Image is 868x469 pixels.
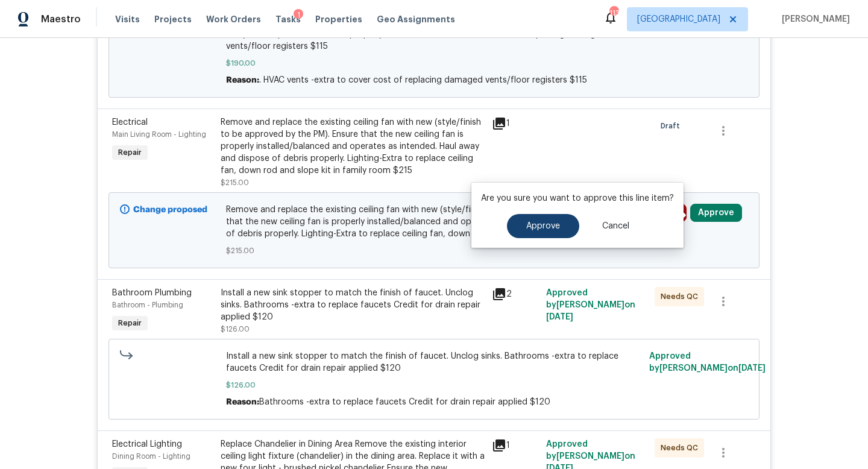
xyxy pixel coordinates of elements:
[112,118,148,127] span: Electrical
[112,131,206,138] span: Main Living Room - Lighting
[661,442,703,454] span: Needs QC
[275,15,301,24] span: Tasks
[492,116,539,131] div: 1
[294,9,303,21] div: 1
[113,317,146,329] span: Repair
[154,13,192,25] span: Projects
[492,438,539,453] div: 1
[738,364,766,373] span: [DATE]
[777,13,850,25] span: [PERSON_NAME]
[259,76,587,84] span: . HVAC vents -extra to cover cost of replacing damaged vents/floor registers $115
[112,440,182,449] span: Electrical Lighting
[637,13,720,25] span: [GEOGRAPHIC_DATA]
[546,289,635,321] span: Approved by [PERSON_NAME] on
[221,116,485,177] div: Remove and replace the existing ceiling fan with new (style/finish to be approved by the PM). Ens...
[226,379,643,391] span: $126.00
[226,245,643,257] span: $215.00
[583,214,649,238] button: Cancel
[602,222,629,231] span: Cancel
[649,352,766,373] span: Approved by [PERSON_NAME] on
[526,222,560,231] span: Approve
[221,326,250,333] span: $126.00
[609,7,618,19] div: 113
[115,13,140,25] span: Visits
[315,13,362,25] span: Properties
[113,146,146,159] span: Repair
[226,398,259,406] span: Reason:
[492,287,539,301] div: 2
[661,291,703,303] span: Needs QC
[226,350,643,374] span: Install a new sink stopper to match the finish of faucet. Unclog sinks. Bathrooms -extra to repla...
[507,214,579,238] button: Approve
[112,289,192,297] span: Bathroom Plumbing
[690,204,742,222] button: Approve
[41,13,81,25] span: Maestro
[221,287,485,323] div: Install a new sink stopper to match the finish of faucet. Unclog sinks. Bathrooms -extra to repla...
[226,76,259,84] span: Reason:
[112,453,190,460] span: Dining Room - Lighting
[226,57,643,69] span: $190.00
[481,192,674,204] p: Are you sure you want to approve this line item?
[112,301,183,309] span: Bathroom - Plumbing
[259,398,550,406] span: Bathrooms -extra to replace faucets Credit for drain repair applied $120
[226,204,643,240] span: Remove and replace the existing ceiling fan with new (style/finish to be approved by the PM). Ens...
[221,179,249,186] span: $215.00
[206,13,261,25] span: Work Orders
[661,120,685,132] span: Draft
[546,313,573,321] span: [DATE]
[133,206,207,214] b: Change proposed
